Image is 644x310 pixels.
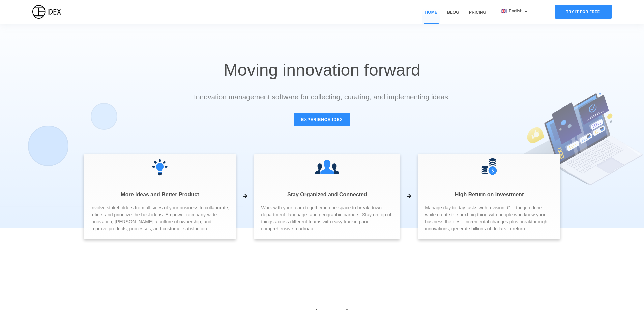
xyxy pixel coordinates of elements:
img: IDEX Logo [32,5,61,19]
p: Innovation management software for collecting, curating, and implementing ideas. [177,92,467,102]
img: flag [501,9,507,13]
div: Try it for free [555,5,612,19]
a: Experience IDEX [294,113,350,126]
p: High Return on Investment [425,191,553,199]
p: More Ideas and Better Product [90,191,229,199]
p: Stay Organized and Connected [261,191,393,199]
a: Blog [445,9,461,24]
span: Manage day to day tasks with a vision. Get the job done, while create the next big thing with peo... [425,204,553,232]
img: ... [315,157,339,176]
span: Involve stakeholders from all sides of your business to collaborate, refine, and prioritize the b... [90,204,229,232]
a: Home [422,9,440,24]
div: English [501,8,527,14]
img: ... [150,157,169,176]
span: Work with your team together in one space to break down department, language, and geographic barr... [261,204,393,232]
span: English [509,9,523,13]
a: Pricing [467,9,489,24]
img: ... [481,158,497,175]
